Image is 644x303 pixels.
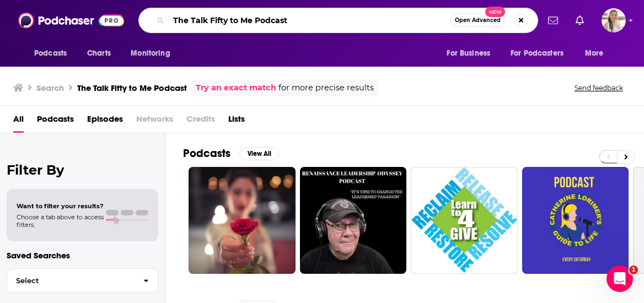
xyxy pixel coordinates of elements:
span: More [585,46,604,61]
span: Monitoring [131,46,170,61]
span: Credits [186,110,215,133]
button: open menu [439,43,504,64]
span: Choose a tab above to access filters. [17,213,104,229]
h3: The Talk Fifty to Me Podcast [77,83,187,93]
button: open menu [503,43,579,64]
a: Charts [80,43,117,64]
a: Show notifications dropdown [544,11,562,30]
span: for more precise results [278,82,374,94]
img: Podchaser - Follow, Share and Rate Podcasts [18,10,124,31]
span: Logged in as acquavie [602,8,626,33]
iframe: Intercom live chat [607,266,633,292]
button: Show profile menu [602,8,626,33]
span: Networks [136,110,173,133]
a: Try an exact match [196,82,276,94]
button: open menu [123,43,184,64]
span: 1 [629,266,638,274]
h2: Filter By [7,162,158,178]
h2: Podcasts [183,147,230,160]
button: open menu [577,43,618,64]
button: Open AdvancedNew [450,14,506,27]
a: Episodes [87,110,123,133]
button: open menu [26,43,81,64]
span: Podcasts [34,46,67,61]
a: Podcasts [37,110,74,133]
span: Want to filter your results? [17,202,104,210]
span: New [485,7,505,17]
a: PodcastsView All [183,147,279,160]
img: User Profile [602,8,626,33]
span: Open Advanced [455,18,501,23]
p: Saved Searches [7,250,158,261]
h3: Search [36,83,64,93]
a: Lists [228,110,245,133]
input: Search podcasts, credits, & more... [169,12,450,29]
span: For Podcasters [511,46,563,61]
span: Charts [87,46,111,61]
a: Show notifications dropdown [571,11,588,30]
a: All [13,110,24,133]
span: Select [7,277,135,284]
span: For Business [447,46,490,61]
button: View All [239,147,279,160]
button: Send feedback [571,83,626,93]
div: Search podcasts, credits, & more... [138,8,538,33]
button: Select [7,268,158,293]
